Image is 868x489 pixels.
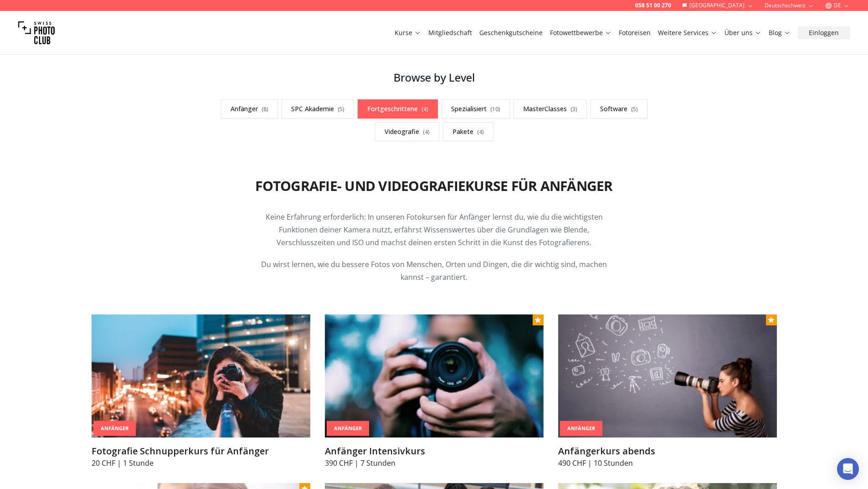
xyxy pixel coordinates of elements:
a: Geschenkgutscheine [479,28,543,37]
span: ( 10 ) [490,105,500,113]
a: MasterClasses(3) [514,99,587,118]
h3: Browse by Level [208,70,660,85]
a: Anfängerkurs abendsAnfängerAnfängerkurs abends490 CHF | 10 Stunden [558,314,777,468]
p: 20 CHF | 1 Stunde [92,458,310,468]
span: ( 4 ) [421,105,428,113]
p: 490 CHF | 10 Stunden [558,458,777,468]
img: Swiss photo club [18,15,55,51]
a: Videografie(4) [375,122,439,141]
button: Geschenkgutscheine [476,26,546,39]
a: Fortgeschrittene(4) [358,99,438,118]
a: Fotografie Schnupperkurs für AnfängerAnfängerFotografie Schnupperkurs für Anfänger20 CHF | 1 Stunde [92,314,310,468]
button: Weitere Services [654,26,721,39]
span: ( 4 ) [423,128,430,136]
a: Blog [769,28,791,37]
p: Du wirst lernen, wie du bessere Fotos von Menschen, Orten und Dingen, die dir wichtig sind, mache... [259,258,609,283]
a: Software(5) [591,99,647,118]
span: ( 4 ) [477,128,484,136]
a: Weitere Services [658,28,717,37]
h3: Fotografie Schnupperkurs für Anfänger [92,445,310,458]
a: SPC Akademie(5) [282,99,354,118]
p: Keine Erfahrung erforderlich: In unseren Fotokursen für Anfänger lernst du, wie du die wichtigste... [259,211,609,249]
p: 390 CHF | 7 Stunden [325,458,544,468]
img: Fotografie Schnupperkurs für Anfänger [92,314,310,438]
button: Kurse [391,26,425,39]
a: Kurse [395,28,421,37]
div: Anfänger [93,421,136,436]
button: Mitgliedschaft [425,26,476,39]
button: Über uns [721,26,765,39]
span: ( 8 ) [262,105,268,113]
a: Über uns [724,28,761,37]
button: Blog [765,26,794,39]
span: ( 3 ) [570,105,577,113]
a: Fotowettbewerbe [550,28,611,37]
span: ( 5 ) [631,105,638,113]
a: Spezialisiert(10) [442,99,510,118]
h3: Anfängerkurs abends [558,445,777,458]
h3: Anfänger Intensivkurs [325,445,544,458]
a: Anfänger IntensivkursAnfängerAnfänger Intensivkurs390 CHF | 7 Stunden [325,314,544,468]
h2: Fotografie- und Videografiekurse für Anfänger [255,178,612,194]
img: Anfängerkurs abends [558,314,777,438]
img: Anfänger Intensivkurs [325,314,544,438]
span: ( 5 ) [338,105,344,113]
div: Open Intercom Messenger [837,458,859,480]
button: Fotowettbewerbe [546,26,615,39]
a: Mitgliedschaft [428,28,472,37]
a: Pakete(4) [443,122,493,141]
a: 058 51 00 270 [635,2,671,9]
button: Fotoreisen [615,26,654,39]
div: Anfänger [560,421,602,436]
button: Einloggen [798,26,850,39]
div: Anfänger [327,421,369,436]
a: Fotoreisen [619,28,651,37]
a: Anfänger(8) [221,99,278,118]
